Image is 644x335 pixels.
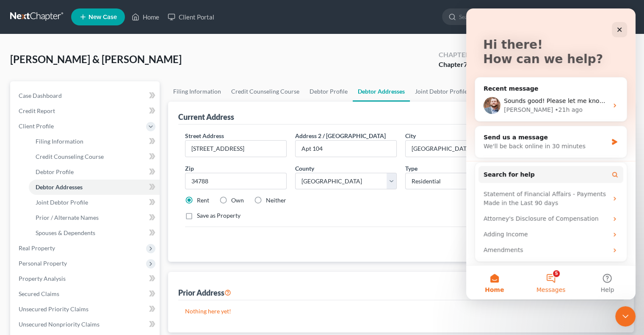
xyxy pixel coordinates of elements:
[19,122,54,130] span: Client Profile
[405,164,417,173] label: Type
[88,14,117,20] span: New Case
[29,164,160,180] a: Debtor Profile
[19,290,59,297] span: Secured Claims
[19,107,55,114] span: Credit Report
[127,9,163,25] a: Home
[29,149,160,164] a: Credit Counseling Course
[17,221,142,230] div: Adding Income
[12,202,157,218] div: Attorney's Disclosure of Compensation
[410,81,473,102] a: Joint Debtor Profile
[29,225,160,241] a: Spouses & Dependents
[38,89,306,96] span: Sounds good! Please let me know if you are having any issues, and I will be able to assist!
[12,103,160,119] a: Credit Report
[296,141,396,157] input: --
[12,88,160,103] a: Case Dashboard
[19,321,100,328] span: Unsecured Nonpriority Claims
[19,260,67,267] span: Personal Property
[197,196,209,205] label: Rent
[178,288,231,298] div: Prior Address
[295,165,314,172] span: County
[29,210,160,225] a: Prior / Alternate Names
[19,278,38,284] span: Home
[10,53,182,65] span: [PERSON_NAME] & [PERSON_NAME]
[163,9,218,25] a: Client Portal
[17,125,141,133] div: Send us a message
[36,199,88,206] span: Joint Debtor Profile
[464,60,467,68] span: 7
[19,305,88,313] span: Unsecured Priority Claims
[19,92,62,99] span: Case Dashboard
[19,244,55,252] span: Real Property
[439,60,470,69] div: Chapter
[459,9,536,25] input: Search by name...
[29,180,160,195] a: Debtor Addresses
[70,278,100,284] span: Messages
[185,132,224,139] span: Street Address
[36,153,104,160] span: Credit Counseling Course
[19,275,66,282] span: Property Analysis
[8,117,161,150] div: Send us a messageWe'll be back online in 30 minutes
[185,173,287,190] input: XXXXX
[178,112,234,122] div: Current Address
[266,196,286,205] label: Neither
[36,183,83,191] span: Debtor Addresses
[36,138,83,145] span: Filing Information
[12,286,160,302] a: Secured Claims
[615,306,636,327] iframe: Intercom live chat
[12,234,157,249] div: Amendments
[12,158,157,174] button: Search for help
[185,141,286,157] input: Enter street address
[185,165,194,172] span: Zip
[36,214,99,221] span: Prior / Alternate Names
[56,257,113,291] button: Messages
[17,162,69,171] span: Search for help
[17,133,141,142] div: We'll be back online in 30 minutes
[17,206,142,215] div: Attorney's Disclosure of Compensation
[466,8,636,299] iframe: Intercom live chat
[36,229,95,236] span: Spouses & Dependents
[226,81,304,102] a: Credit Counseling Course
[17,237,142,246] div: Amendments
[197,211,240,220] label: Save as Property
[113,257,169,291] button: Help
[12,302,160,317] a: Unsecured Priority Claims
[36,168,74,175] span: Debtor Profile
[12,317,160,332] a: Unsecured Nonpriority Claims
[12,218,157,234] div: Adding Income
[406,141,506,157] input: Enter city...
[12,271,160,286] a: Property Analysis
[38,97,87,106] div: [PERSON_NAME]
[29,195,160,210] a: Joint Debtor Profile
[295,131,386,140] label: Address 2 / [GEOGRAPHIC_DATA]
[134,278,148,284] span: Help
[29,134,160,149] a: Filing Information
[304,81,353,102] a: Debtor Profile
[146,14,161,29] div: Close
[405,132,416,139] span: City
[231,196,244,205] label: Own
[168,81,226,102] a: Filing Information
[439,50,470,60] div: Chapter
[88,97,116,106] div: • 21h ago
[353,81,410,102] a: Debtor Addresses
[185,307,617,316] p: Nothing here yet!
[17,181,142,199] div: Statement of Financial Affairs - Payments Made in the Last 90 days
[12,178,157,202] div: Statement of Financial Affairs - Payments Made in the Last 90 days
